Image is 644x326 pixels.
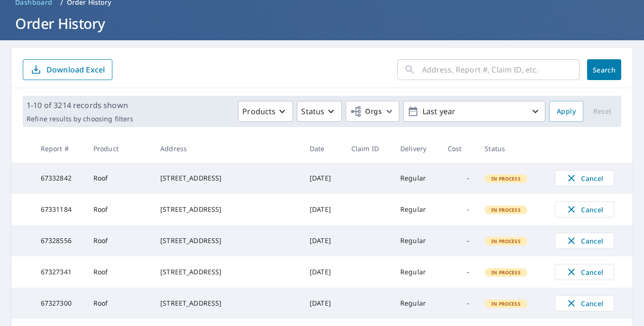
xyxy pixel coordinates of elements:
[350,106,382,118] span: Orgs
[587,59,621,80] button: Search
[33,256,86,288] td: 67327341
[419,103,530,120] p: Last year
[33,225,86,256] td: 67328556
[86,135,153,163] th: Product
[302,194,344,225] td: [DATE]
[86,194,153,225] td: Roof
[242,106,276,117] p: Products
[344,135,393,163] th: Claim ID
[27,115,133,123] p: Refine results by choosing filters
[440,135,478,163] th: Cost
[160,173,294,183] div: [STREET_ADDRESS]
[440,225,478,256] td: -
[555,264,614,280] button: Cancel
[555,201,614,217] button: Cancel
[486,207,526,213] span: In Process
[595,65,614,74] span: Search
[160,299,294,308] div: [STREET_ADDRESS]
[86,288,153,319] td: Roof
[160,236,294,245] div: [STREET_ADDRESS]
[565,298,604,309] span: Cancel
[565,204,604,215] span: Cancel
[393,135,440,163] th: Delivery
[302,163,344,194] td: [DATE]
[440,194,478,225] td: -
[153,135,302,163] th: Address
[393,288,440,319] td: Regular
[393,163,440,194] td: Regular
[27,100,133,111] p: 1-10 of 3214 records shown
[23,59,112,80] button: Download Excel
[557,106,576,118] span: Apply
[549,101,583,122] button: Apply
[11,14,633,33] h1: Order History
[393,225,440,256] td: Regular
[440,163,478,194] td: -
[346,101,399,122] button: Orgs
[486,175,526,182] span: In Process
[565,266,604,278] span: Cancel
[33,194,86,225] td: 67331184
[565,235,604,246] span: Cancel
[160,205,294,214] div: [STREET_ADDRESS]
[302,135,344,163] th: Date
[302,225,344,256] td: [DATE]
[301,106,324,117] p: Status
[86,256,153,288] td: Roof
[440,256,478,288] td: -
[302,256,344,288] td: [DATE]
[555,233,614,249] button: Cancel
[422,56,580,83] input: Address, Report #, Claim ID, etc.
[86,225,153,256] td: Roof
[33,135,86,163] th: Report #
[555,170,614,186] button: Cancel
[486,300,526,307] span: In Process
[46,64,105,75] p: Download Excel
[565,172,604,184] span: Cancel
[486,238,526,244] span: In Process
[302,288,344,319] td: [DATE]
[393,256,440,288] td: Regular
[555,295,614,311] button: Cancel
[393,194,440,225] td: Regular
[440,288,478,319] td: -
[238,101,293,122] button: Products
[486,269,526,276] span: In Process
[33,288,86,319] td: 67327300
[403,101,545,122] button: Last year
[477,135,547,163] th: Status
[297,101,342,122] button: Status
[33,163,86,194] td: 67332842
[160,267,294,277] div: [STREET_ADDRESS]
[86,163,153,194] td: Roof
